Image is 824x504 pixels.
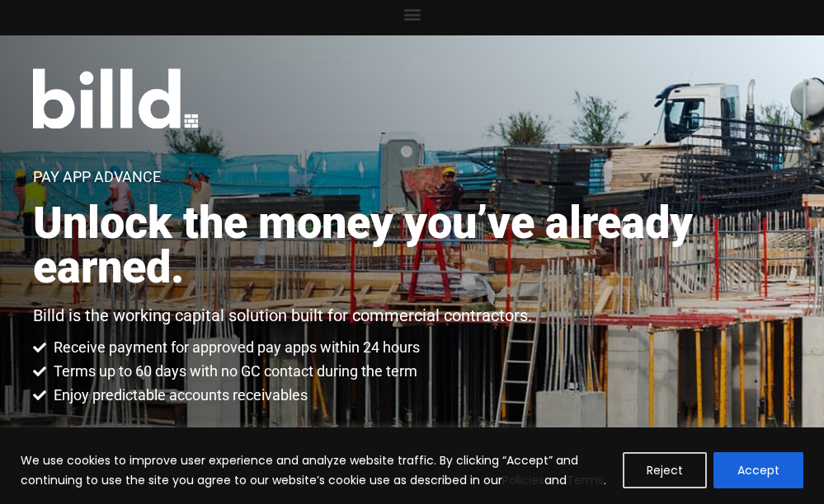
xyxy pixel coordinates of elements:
[623,452,707,488] button: Reject
[21,450,610,490] p: We use cookies to improve user experience and analyze website traffic. By clicking “Accept” and c...
[49,385,308,405] span: Enjoy predictable accounts receivables
[49,338,420,357] span: Receive payment for approved pay apps within 24 hours
[49,362,417,381] span: Terms up to 60 days with no GC contact during the term
[33,306,532,325] p: Billd is the working capital solution built for commercial contractors.
[567,472,604,488] a: Terms
[33,201,791,290] h2: Unlock the money you’ve already earned.
[33,170,161,184] h1: Pay App Advance
[713,452,803,488] button: Accept
[502,472,544,488] a: Policies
